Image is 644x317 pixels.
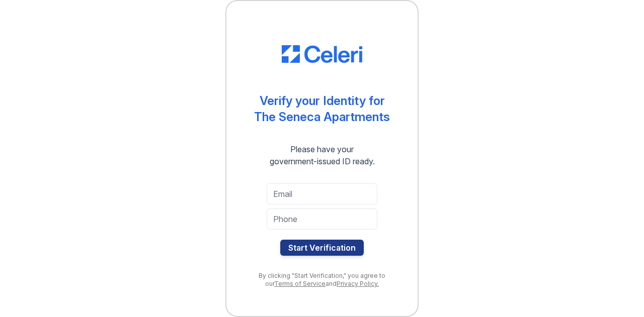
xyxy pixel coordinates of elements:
input: Phone [267,208,377,230]
div: Verify your Identity for The Seneca Apartments [254,93,390,125]
button: Start Verification [280,240,364,256]
div: Please have your government-issued ID ready. [252,143,393,167]
img: CE_Logo_Blue-a8612792a0a2168367f1c8372b55b34899dd931a85d93a1a3d3e32e68fde9ad4.png [282,45,362,63]
a: Terms of Service [274,280,326,287]
a: Privacy Policy. [337,280,379,287]
input: Email [267,183,377,204]
div: By clicking "Start Verification," you agree to our and [247,272,397,288]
